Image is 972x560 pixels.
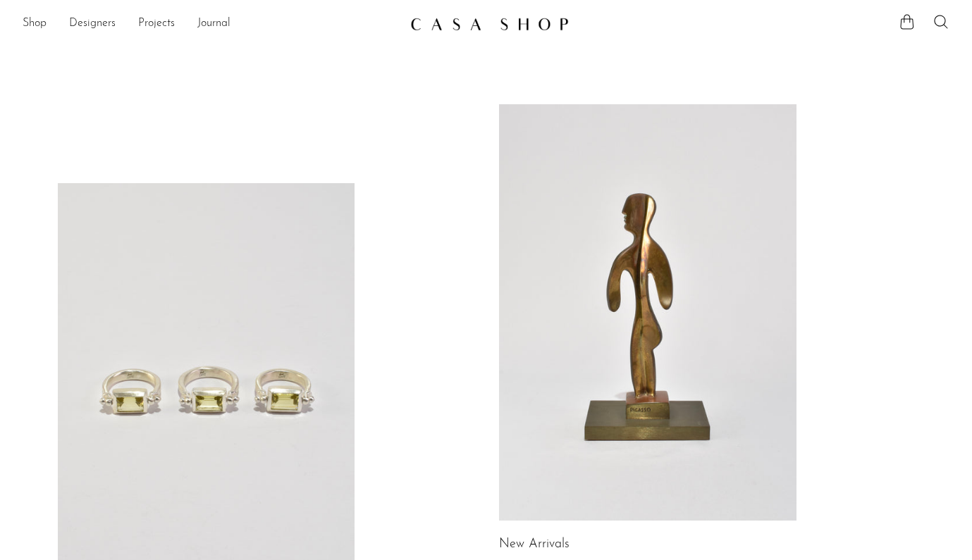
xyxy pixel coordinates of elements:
a: Journal [197,15,230,33]
ul: NEW HEADER MENU [23,12,399,36]
a: Designers [69,15,116,33]
a: Projects [138,15,175,33]
a: Shop [23,15,47,33]
nav: Desktop navigation [23,12,399,36]
a: New Arrivals [499,538,570,551]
